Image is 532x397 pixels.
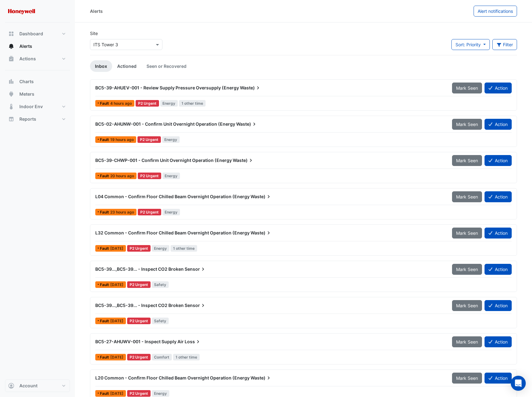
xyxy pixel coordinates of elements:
button: Account [5,379,70,392]
span: L32 Common - Confirm Floor Chilled Beam Overnight Operation (Energy [95,230,250,235]
img: Company Logo [7,5,36,18]
span: Fault [100,174,110,178]
span: Account [19,383,37,389]
span: Fault [100,283,110,287]
span: Energy [160,100,178,107]
button: Actions [5,53,70,65]
span: Fault [100,210,110,214]
div: Open Intercom Messenger [511,376,526,391]
span: L20 Common - Confirm Floor Chilled Beam Overnight Operation (Energy [95,375,250,380]
span: Indoor Env [19,103,43,110]
span: Tue 23-Sep-2025 20:00 AEST [110,210,134,214]
div: P2 Urgent [137,136,161,143]
span: Energy [162,173,180,179]
span: Mark Seen [456,375,478,381]
span: Waste) [251,375,272,381]
span: Fault [100,355,110,359]
span: Dashboard [19,31,43,37]
span: Loss [185,339,201,345]
span: Waste) [236,121,257,127]
span: Alerts [19,43,32,49]
span: Energy [152,390,170,397]
span: 1 other time [171,245,197,252]
app-icon: Dashboard [8,31,14,37]
span: Sensor [185,302,206,309]
span: Energy [162,209,180,215]
div: P2 Urgent [136,100,159,107]
span: Charts [19,78,34,85]
span: BC5-39...,BC5-39... - Inspect CO2 Broken [95,266,184,272]
span: BC5-39-CHWP-001 - Confirm Unit Overnight Operation (Energy [95,158,232,163]
span: Sort: Priority [455,42,481,47]
button: Mark Seen [452,264,482,275]
div: P2 Urgent [138,173,161,179]
button: Dashboard [5,28,70,40]
span: Safety [152,281,169,288]
span: Fault [100,138,110,142]
button: Mark Seen [452,119,482,130]
span: Mark Seen [456,339,478,344]
span: Wed 24-Sep-2025 14:46 AEST [110,101,132,106]
span: Alert notifications [478,8,513,14]
button: Mark Seen [452,300,482,311]
span: Mon 22-Sep-2025 08:46 AEST [110,355,123,359]
div: P2 Urgent [127,245,151,252]
button: Action [485,119,512,130]
button: Charts [5,75,70,88]
button: Meters [5,88,70,100]
span: Waste) [251,230,272,236]
span: BC5-27-AHUWV-001 - Inspect Supply Air [95,339,184,344]
div: P2 Urgent [138,209,161,215]
button: Mark Seen [452,191,482,202]
div: P2 Urgent [127,318,151,324]
span: Mark Seen [456,194,478,199]
span: Tue 23-Sep-2025 22:32 AEST [110,173,134,178]
button: Reports [5,113,70,125]
span: BC5-39...,BC5-39... - Inspect CO2 Broken [95,303,184,308]
button: Action [485,300,512,311]
button: Action [485,83,512,93]
button: Mark Seen [452,155,482,166]
span: Mark Seen [456,303,478,308]
button: Sort: Priority [451,39,490,50]
app-icon: Actions [8,56,14,62]
button: Action [485,191,512,202]
div: Alerts [90,8,103,14]
span: Reports [19,116,36,122]
a: Actioned [112,60,142,72]
span: Mark Seen [456,122,478,127]
a: Inbox [90,60,112,72]
div: P2 Urgent [127,390,151,397]
span: Sensor [185,266,206,272]
div: P2 Urgent [127,281,151,288]
span: Safety [152,318,169,324]
button: Indoor Env [5,100,70,113]
span: Thu 18-Sep-2025 22:00 AEST [110,391,123,396]
span: Fault [100,319,110,323]
button: Action [485,264,512,275]
span: Waste) [233,157,254,163]
span: 1 other time [173,354,200,360]
span: Energy [152,245,170,252]
button: Mark Seen [452,83,482,93]
span: Mark Seen [456,85,478,91]
button: Action [485,228,512,239]
span: Fault [100,102,110,105]
span: Mon 22-Sep-2025 14:16 AEST [110,319,123,323]
span: Mark Seen [456,267,478,272]
span: BC5-39-AHUEV-001 - Review Supply Pressure Oversupply (Energy [95,85,239,90]
button: Mark Seen [452,228,482,239]
button: Alert notifications [474,6,517,17]
span: Waste) [240,85,261,91]
span: Fault [100,247,110,250]
span: Waste) [251,193,272,200]
button: Action [485,155,512,166]
button: Filter [492,39,517,50]
span: BC5-02-AHUNW-001 - Confirm Unit Overnight Operation (Energy [95,121,235,127]
app-icon: Meters [8,91,14,97]
label: Site [90,30,98,37]
span: Mon 22-Sep-2025 14:16 AEST [110,282,123,287]
app-icon: Alerts [8,43,14,49]
span: Energy [162,136,180,143]
app-icon: Indoor Env [8,103,14,110]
